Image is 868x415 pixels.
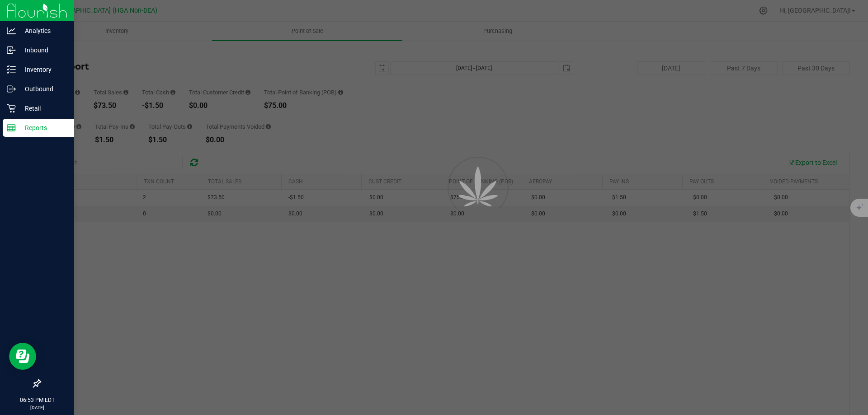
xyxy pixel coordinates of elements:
[4,404,70,411] p: [DATE]
[16,45,70,56] p: Inbound
[7,65,16,74] inline-svg: Inventory
[4,396,70,404] p: 06:53 PM EDT
[7,26,16,35] inline-svg: Analytics
[7,123,16,132] inline-svg: Reports
[16,84,70,94] p: Outbound
[7,104,16,113] inline-svg: Retail
[16,122,70,133] p: Reports
[16,64,70,75] p: Inventory
[16,25,70,36] p: Analytics
[7,46,16,55] inline-svg: Inbound
[7,84,16,93] inline-svg: Outbound
[9,343,36,370] iframe: Resource center
[16,103,70,114] p: Retail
